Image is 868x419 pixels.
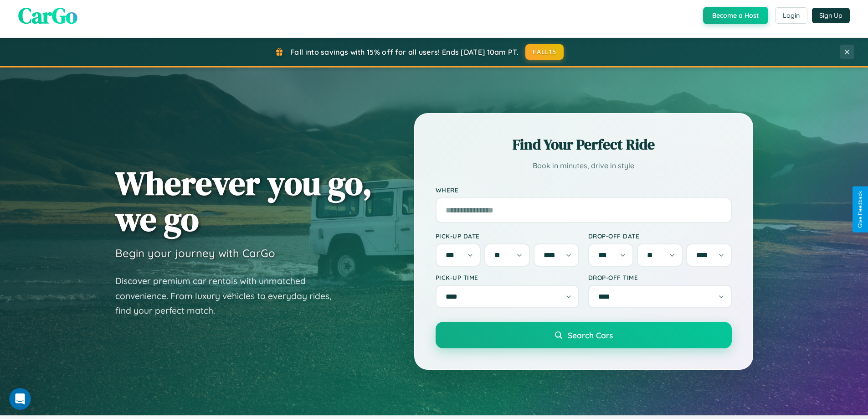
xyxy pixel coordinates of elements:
span: Fall into savings with 15% off for all users! Ends [DATE] 10am PT. [290,47,519,57]
button: FALL15 [525,44,564,60]
p: Discover premium car rentals with unmatched convenience. From luxury vehicles to everyday rides, ... [115,274,343,318]
label: Pick-up Date [436,232,579,240]
label: Drop-off Date [588,232,732,240]
div: Give Feedback [857,191,863,228]
label: Drop-off Time [588,274,732,281]
p: Book in minutes, drive in style [436,159,732,172]
button: Login [775,7,807,24]
span: Search Cars [568,330,613,340]
h3: Begin your journey with CarGo [115,246,275,260]
iframe: Intercom live chat [9,388,31,410]
h1: Wherever you go, we go [115,165,372,237]
label: Where [436,186,732,194]
button: Search Cars [436,322,732,348]
button: Become a Host [703,7,768,24]
button: Sign Up [812,8,850,23]
h2: Find Your Perfect Ride [436,134,732,155]
span: CarGo [18,0,77,31]
label: Pick-up Time [436,274,579,281]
